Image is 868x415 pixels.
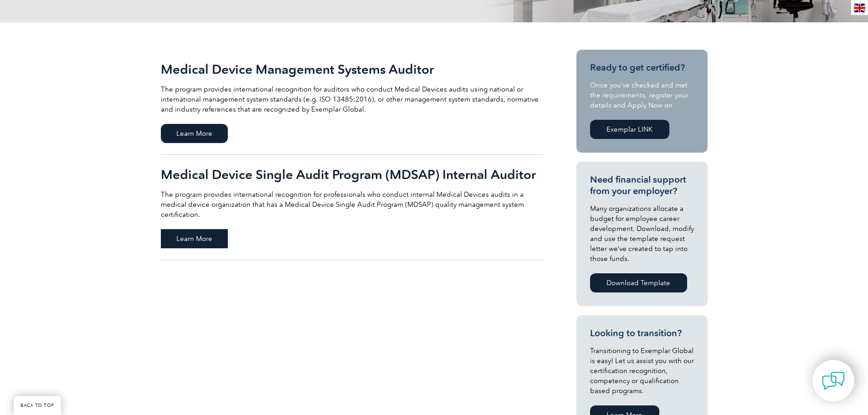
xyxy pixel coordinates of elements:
[590,328,694,339] h3: Looking to transition?
[161,62,544,77] h2: Medical Device Management Systems Auditor
[590,204,694,264] p: Many organizations allocate a budget for employee career development. Download, modify and use th...
[590,174,694,197] h3: Need financial support from your employer?
[161,229,228,248] span: Learn More
[822,369,845,392] img: contact-chat.png
[161,50,544,155] a: Medical Device Management Systems Auditor The program provides international recognition for audi...
[14,396,61,415] a: BACK TO TOP
[590,273,687,292] a: Download Template
[590,62,694,73] h3: Ready to get certified?
[590,80,694,110] p: Once you’ve checked and met the requirements, register your details and Apply Now on
[854,4,865,12] img: en
[590,346,694,396] p: Transitioning to Exemplar Global is easy! Let us assist you with our certification recognition, c...
[161,155,544,260] a: Medical Device Single Audit Program (MDSAP) Internal Auditor The program provides international r...
[161,124,228,143] span: Learn More
[161,167,544,182] h2: Medical Device Single Audit Program (MDSAP) Internal Auditor
[161,190,544,220] p: The program provides international recognition for professionals who conduct internal Medical Dev...
[161,84,544,114] p: The program provides international recognition for auditors who conduct Medical Devices audits us...
[590,120,669,139] a: Exemplar LINK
